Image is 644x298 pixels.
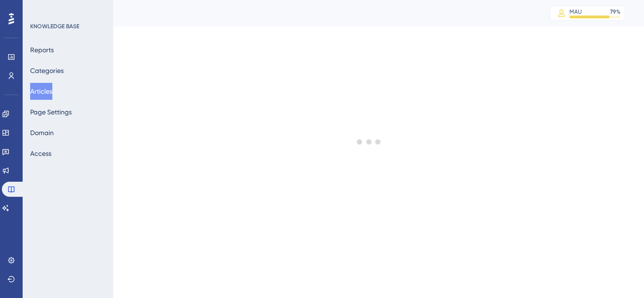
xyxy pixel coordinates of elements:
button: Reports [30,41,54,58]
div: 79 % [610,8,620,16]
div: KNOWLEDGE BASE [30,23,79,30]
button: Domain [30,124,54,141]
button: Categories [30,62,64,79]
button: Articles [30,83,52,100]
button: Page Settings [30,104,72,121]
button: Access [30,145,51,162]
div: MAU [570,8,582,16]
